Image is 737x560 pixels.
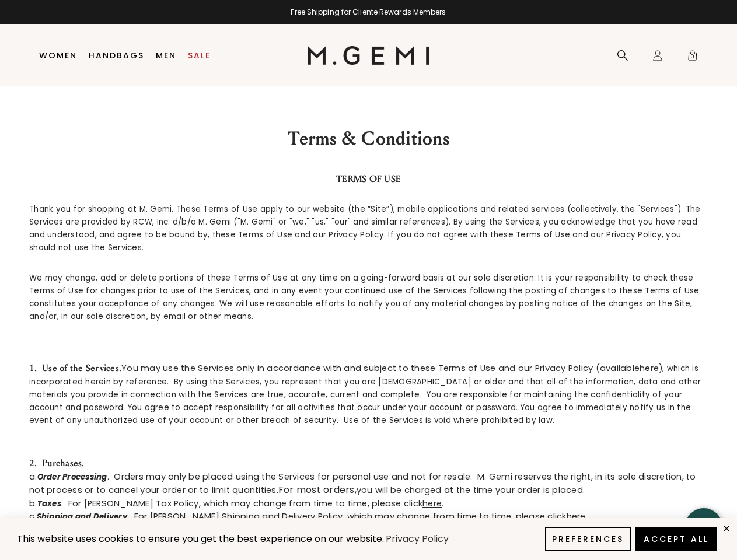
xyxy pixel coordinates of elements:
[37,498,61,509] span: Taxes
[336,173,401,184] span: TERMS OF USE
[29,204,700,253] span: Thank you for shopping at M. Gemi. These Terms of Use apply to our website (the “Site”), mobile a...
[687,52,698,64] span: 0
[29,498,37,509] span: b.
[635,527,717,551] button: Accept All
[422,498,442,509] a: here
[29,510,37,522] span: c.
[29,272,699,322] span: We may change, add or delete portions of these Terms of Use at any time on a going-forward basis ...
[640,362,659,374] a: here
[29,471,37,482] span: a.
[29,363,701,426] span: ), which is incorporated herein by reference. By using the Services, you represent that you are [...
[156,51,176,60] a: Men
[17,532,384,545] span: This website uses cookies to ensure you get the best experience on our website.
[567,510,586,522] a: here
[37,471,107,482] span: Order Processing
[37,511,127,522] span: Shipping and Delivery
[127,510,567,522] span: . For [PERSON_NAME] Shipping and Delivery Policy, which may change from time to time, please click
[384,532,450,547] a: Privacy Policy (opens in a new tab)
[29,362,121,373] span: 1. Use of the Services.
[308,46,429,65] img: M.Gemi
[357,484,585,496] span: you will be charged at the time your order is placed.
[586,511,588,522] span: .
[188,51,211,60] a: Sale
[61,498,422,509] span: . For [PERSON_NAME] Tax Policy, which may change from time to time, please click
[442,498,443,509] span: .
[288,128,449,150] span: Terms & Conditions
[89,51,144,60] a: Handbags
[545,527,631,551] button: Preferences
[121,362,640,374] span: You may use the Services only in accordance with and subject to these Terms of Use and our Privac...
[39,51,77,60] a: Women
[278,483,357,496] span: For most orders,
[29,457,85,468] span: 2. Purchases.
[722,524,731,533] div: close
[29,471,696,496] span: . Orders may only be placed using the Services for personal use and not for resale. M. Gemi reser...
